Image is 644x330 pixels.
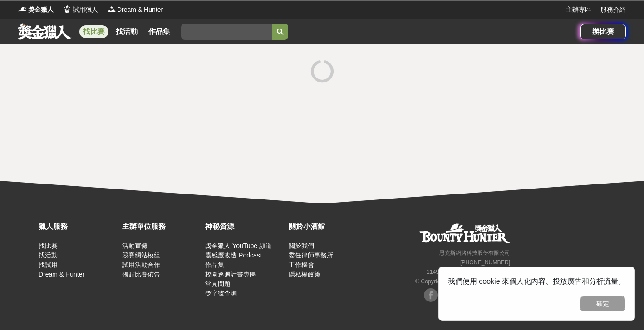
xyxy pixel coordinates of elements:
[39,271,84,278] a: Dream & Hunter
[205,271,256,278] a: 校園巡迴計畫專區
[205,252,261,259] a: 靈感魔改造 Podcast
[580,24,626,39] a: 辦比賽
[18,5,27,14] img: Logo
[122,221,201,232] div: 主辦單位服務
[600,5,626,15] a: 服務介紹
[28,5,54,15] span: 獎金獵人
[73,5,98,15] span: 試用獵人
[205,242,272,249] a: 獎金獵人 YouTube 頻道
[205,290,237,297] a: 獎字號查詢
[205,261,224,268] a: 作品集
[205,280,231,287] a: 常見問題
[289,252,333,259] a: 委任律師事務所
[122,242,147,249] a: 活動宣傳
[289,271,320,278] a: 隱私權政策
[289,242,314,249] a: 關於我們
[439,250,510,256] small: 恩克斯網路科技股份有限公司
[415,278,510,285] small: © Copyright 2025 . All Rights Reserved.
[79,25,108,38] a: 找比賽
[289,261,314,268] a: 工作機會
[39,261,58,268] a: 找試用
[145,25,174,38] a: 作品集
[18,5,54,15] a: Logo獎金獵人
[122,271,160,278] a: 張貼比賽佈告
[107,5,116,14] img: Logo
[427,269,510,275] small: 11494 [STREET_ADDRESS] 3 樓
[580,296,625,311] button: 確定
[424,288,438,302] img: Facebook
[289,221,368,232] div: 關於小酒館
[117,5,163,15] span: Dream & Hunter
[448,277,625,285] span: 我們使用 cookie 來個人化內容、投放廣告和分析流量。
[63,5,72,14] img: Logo
[566,5,591,15] a: 主辦專區
[63,5,98,15] a: Logo試用獵人
[460,259,510,266] small: [PHONE_NUMBER]
[112,25,141,38] a: 找活動
[122,252,160,259] a: 競賽網站模組
[107,5,163,15] a: LogoDream & Hunter
[205,221,284,232] div: 神秘資源
[39,252,58,259] a: 找活動
[39,242,58,249] a: 找比賽
[122,261,160,268] a: 試用活動合作
[39,221,118,232] div: 獵人服務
